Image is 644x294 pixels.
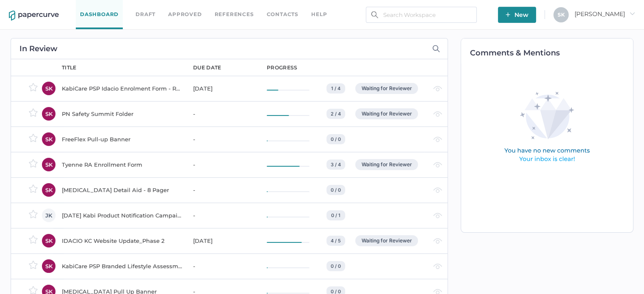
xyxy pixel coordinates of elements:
[29,261,38,269] img: star-inactive.70f2008a.svg
[168,10,202,19] a: Approved
[29,184,38,193] img: star-inactive.70f2008a.svg
[326,83,345,93] div: 1 / 4
[355,235,418,246] div: Waiting for Reviewer
[19,45,58,52] h2: In Review
[62,159,183,170] div: Tyenne RA Enrollment Form
[371,11,378,18] img: search.bf03fe8b.svg
[185,101,258,126] td: -
[185,203,258,228] td: -
[185,152,258,177] td: -
[29,210,38,218] img: star-inactive.70f2008a.svg
[433,162,442,168] img: eye-light-gray.b6d092a5.svg
[432,45,440,52] img: search-icon-expand.c6106642.svg
[355,108,418,119] div: Waiting for Reviewer
[326,210,345,220] div: 0 / 1
[42,107,55,121] div: SK
[326,134,345,144] div: 0 / 0
[42,183,55,197] div: SK
[29,159,38,168] img: star-inactive.70f2008a.svg
[42,259,55,273] div: SK
[193,83,257,93] div: [DATE]
[62,210,183,220] div: [DATE] Kabi Product Notification Campaign report
[506,12,510,17] img: plus-white.e19ec114.svg
[629,11,635,16] i: arrow_right
[433,137,442,142] img: eye-light-gray.b6d092a5.svg
[486,85,608,170] img: comments-empty-state.0193fcf7.svg
[42,158,55,171] div: SK
[62,236,183,246] div: IDACIO KC Website Update_Phase 2
[62,185,183,195] div: [MEDICAL_DATA] Detail Aid - 8 Pager
[62,109,183,119] div: PN Safety Summit Folder
[433,238,442,244] img: eye-light-gray.b6d092a5.svg
[29,235,38,244] img: star-inactive.70f2008a.svg
[366,7,477,23] input: Search Workspace
[185,126,258,152] td: -
[193,64,221,71] div: due date
[62,64,77,71] div: title
[355,159,418,170] div: Waiting for Reviewer
[42,234,55,247] div: SK
[267,10,299,19] a: Contacts
[498,7,536,23] button: New
[558,11,565,18] span: S K
[267,64,297,71] div: progress
[42,132,55,146] div: SK
[29,108,38,117] img: star-inactive.70f2008a.svg
[62,261,183,271] div: KabiCare PSP Branded Lifestyle Assessment Forms - DLQI
[433,86,442,91] img: eye-light-gray.b6d092a5.svg
[42,209,55,222] div: JK
[215,10,254,19] a: References
[185,177,258,203] td: -
[135,10,155,19] a: Draft
[433,111,442,117] img: eye-light-gray.b6d092a5.svg
[575,10,635,18] span: [PERSON_NAME]
[506,7,528,23] span: New
[433,264,442,269] img: eye-light-gray.b6d092a5.svg
[326,185,345,195] div: 0 / 0
[470,49,633,57] h2: Comments & Mentions
[326,261,345,271] div: 0 / 0
[29,83,38,91] img: star-inactive.70f2008a.svg
[9,11,59,21] img: papercurve-logo-colour.7244d18c.svg
[433,187,442,193] img: eye-light-gray.b6d092a5.svg
[185,253,258,279] td: -
[433,213,442,218] img: eye-light-gray.b6d092a5.svg
[311,10,327,19] div: help
[355,83,418,94] div: Waiting for Reviewer
[42,82,55,95] div: SK
[326,159,345,170] div: 3 / 4
[326,109,345,119] div: 2 / 4
[193,236,257,246] div: [DATE]
[29,134,38,142] img: star-inactive.70f2008a.svg
[62,134,183,144] div: FreeFlex Pull-up Banner
[62,83,183,93] div: KabiCare PSP Idacio Enrolment Form - Rheumatology (All Indications)
[326,236,345,246] div: 4 / 5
